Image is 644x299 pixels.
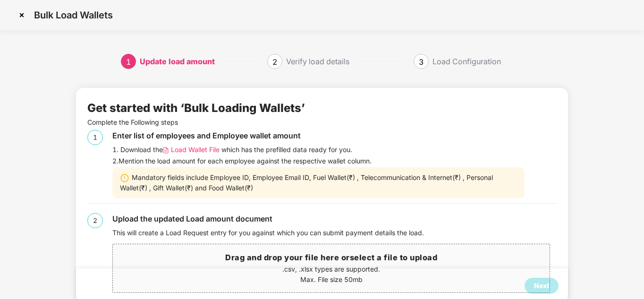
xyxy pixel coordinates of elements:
p: Complete the Following steps [87,117,557,128]
div: 2 [87,213,103,228]
p: .csv, .xlsx types are supported. [113,264,550,274]
div: Enter list of employees and Employee wallet amount [112,130,557,142]
img: svg+xml;base64,PHN2ZyBpZD0iV2FybmluZ18tXzIweDIwIiBkYXRhLW5hbWU9Ildhcm5pbmcgLSAyMHgyMCIgeG1sbnM9Im... [120,173,129,183]
h3: Drag and drop your file here or [113,252,550,264]
span: 3 [419,57,424,67]
div: 1 [87,130,103,145]
div: Load Configuration [432,54,501,69]
span: 2 [272,57,277,67]
img: svg+xml;base64,PHN2ZyBpZD0iQ3Jvc3MtMzJ4MzIiIHhtbG5zPSJodHRwOi8vd3d3LnczLm9yZy8yMDAwL3N2ZyIgd2lkdG... [14,8,29,23]
span: Drag and drop your file here orselect a file to upload.csv, .xlsx types are supported.Max. File s... [113,244,550,292]
p: Bulk Load Wallets [34,9,113,21]
div: Update load amount [140,54,215,69]
div: Get started with ‘Bulk Loading Wallets’ [87,99,305,117]
span: select a file to upload [350,253,438,262]
div: Upload the updated Load amount document [112,213,557,225]
img: svg+xml;base64,PHN2ZyB4bWxucz0iaHR0cDovL3d3dy53My5vcmcvMjAwMC9zdmciIHdpZHRoPSIxMi4wNTMiIGhlaWdodD... [163,147,169,154]
div: 2. Mention the load amount for each employee against the respective wallet column. [112,156,557,166]
span: 1 [126,57,131,67]
div: Mandatory fields include Employee ID, Employee Email ID, Fuel Wallet(₹) , Telecommunication & Int... [112,167,525,198]
span: Load Wallet File [171,145,220,155]
div: Verify load details [286,54,349,69]
div: This will create a Load Request entry for you against which you can submit payment details the load. [112,228,557,238]
div: 1. Download the which has the prefilled data ready for you. [112,145,557,155]
div: Next [534,281,549,291]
